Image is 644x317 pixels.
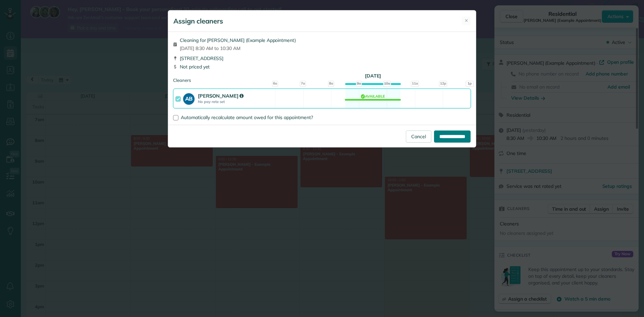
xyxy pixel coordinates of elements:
[173,55,471,62] div: [STREET_ADDRESS]
[180,37,296,44] span: Cleaning for [PERSON_NAME] (Example Appointment)
[198,99,273,104] strong: No pay rate set
[173,77,471,79] div: Cleaners
[181,114,313,120] span: Automatically recalculate amount owed for this appointment?
[173,16,223,26] h5: Assign cleaners
[180,45,296,52] span: [DATE] 8:30 AM to 10:30 AM
[465,17,468,24] span: ✕
[406,130,431,143] a: Cancel
[173,63,471,70] div: Not priced yet
[198,93,244,99] strong: [PERSON_NAME]
[183,93,195,103] strong: AB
